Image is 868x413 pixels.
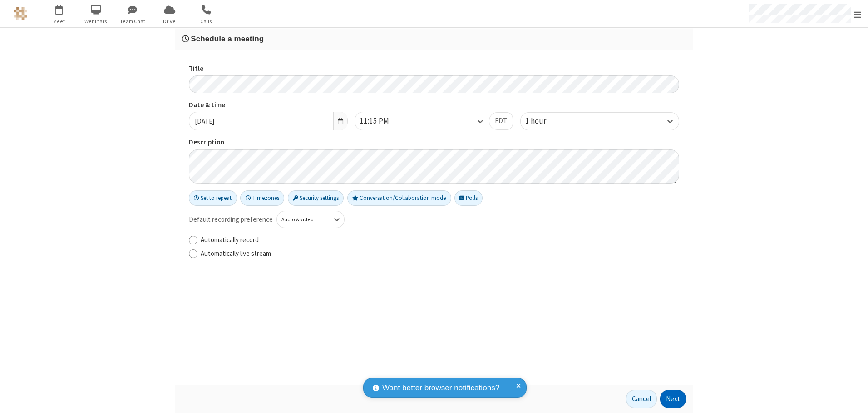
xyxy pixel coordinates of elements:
[189,190,237,206] button: Set to repeat
[288,190,344,206] button: Security settings
[360,115,404,127] div: 11:15 PM
[189,137,679,148] label: Description
[42,17,76,25] span: Meet
[626,390,657,408] button: Cancel
[189,214,273,225] span: Default recording preference
[240,190,284,206] button: Timezones
[201,235,679,245] label: Automatically record
[14,7,27,20] img: QA Selenium DO NOT DELETE OR CHANGE
[382,382,499,394] span: Want better browser notifications?
[191,34,264,43] span: Schedule a meeting
[454,190,483,206] button: Polls
[153,17,187,25] span: Drive
[189,64,679,74] label: Title
[660,390,686,408] button: Next
[201,249,679,259] label: Automatically live stream
[281,215,325,224] div: Audio & video
[116,17,150,25] span: Team Chat
[79,17,113,25] span: Webinars
[189,17,223,25] span: Calls
[525,115,562,127] div: 1 hour
[189,100,348,110] label: Date & time
[489,112,513,130] button: EDT
[347,190,451,206] button: Conversation/Collaboration mode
